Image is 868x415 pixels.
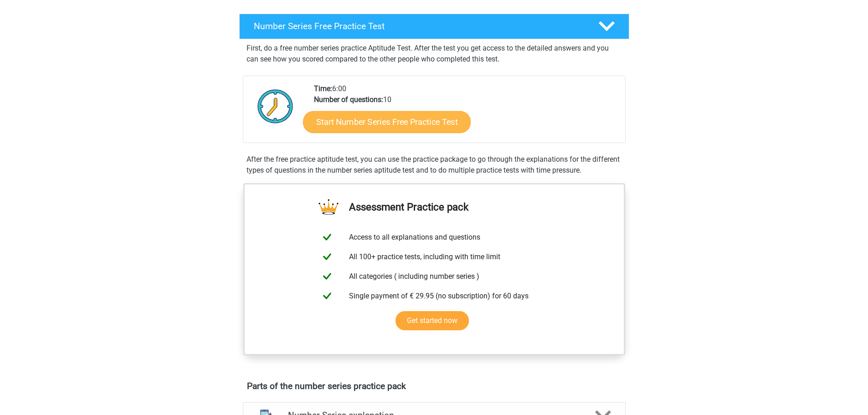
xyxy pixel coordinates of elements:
a: Number Series Free Practice Test [236,14,633,39]
div: After the free practice aptitude test, you can use the practice package to go through the explana... [243,154,626,176]
a: Get started now [395,311,469,330]
b: Time: [314,84,332,93]
img: Clock [252,83,298,129]
div: 6:00 10 [307,83,625,143]
h4: Parts of the number series practice pack [247,381,621,391]
a: Start Number Series Free Practice Test [303,111,471,133]
p: First, do a free number series practice Aptitude Test. After the test you get access to the detai... [247,43,622,65]
b: Number of questions: [314,95,383,104]
h4: Number Series Free Practice Test [254,21,584,31]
